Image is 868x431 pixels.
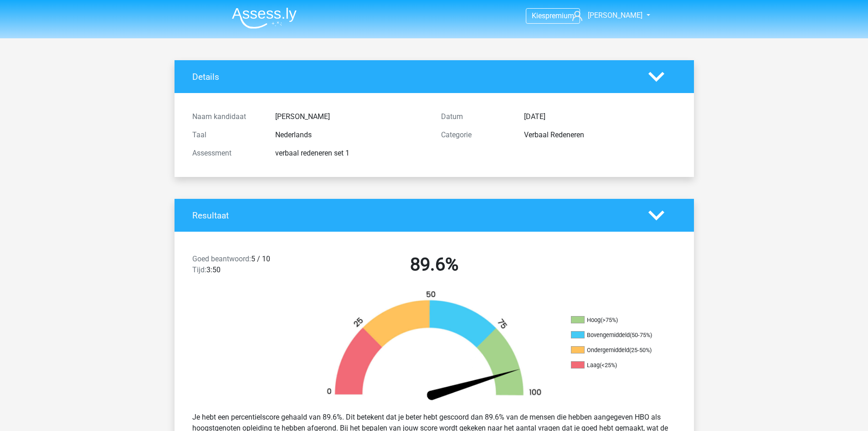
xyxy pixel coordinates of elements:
[268,111,434,122] div: [PERSON_NAME]
[571,331,662,339] li: Bovengemiddeld
[571,346,662,354] li: Ondergemiddeld
[588,11,642,20] span: [PERSON_NAME]
[532,11,545,20] span: Kies
[185,254,310,279] div: 5 / 10 3:50
[600,362,617,369] div: (<25%)
[192,72,635,82] h4: Details
[268,148,434,159] div: verbaal redeneren set 1
[629,347,652,353] div: (25-50%)
[268,130,434,140] div: Nederlands
[185,130,268,140] div: Taal
[545,11,574,20] span: premium
[185,148,268,159] div: Assessment
[571,361,662,369] li: Laag
[185,111,268,122] div: Naam kandidaat
[517,111,683,122] div: [DATE]
[569,10,643,21] a: [PERSON_NAME]
[526,10,580,22] a: Kiespremium
[434,130,517,140] div: Categorie
[192,254,251,263] span: Goed beantwoord:
[630,332,652,338] div: (50-75%)
[232,7,297,29] img: Assessly
[434,111,517,122] div: Datum
[192,210,635,221] h4: Resultaat
[192,265,206,274] span: Tijd:
[311,290,557,405] img: 90.da62de00dc71.png
[571,316,662,324] li: Hoog
[601,317,618,323] div: (>75%)
[517,130,683,140] div: Verbaal Redeneren
[317,254,552,275] h2: 89.6%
